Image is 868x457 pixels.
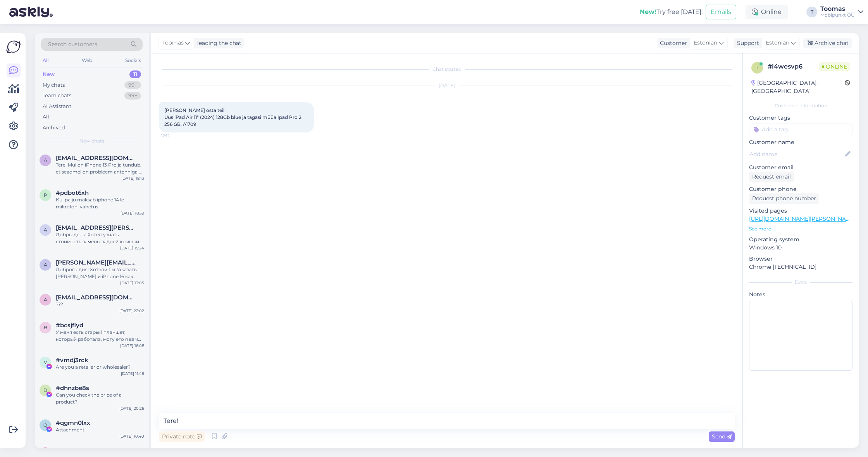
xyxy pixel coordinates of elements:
[43,81,65,89] div: My chats
[43,422,47,428] span: q
[164,107,303,127] span: [PERSON_NAME] osta teil Uus iPad Air 11" (2024) 128Gb blue ja tagasi müüa Ipad Pro 2 256 GB, A1709
[806,7,817,17] div: T
[159,66,735,73] div: Chat started
[121,175,144,181] div: [DATE] 18:13
[121,371,144,376] div: [DATE] 11:49
[766,39,789,47] span: Estonian
[159,431,205,442] div: Private note
[56,161,144,175] div: Tere! Mul on iPhone 13 Pro ja tundub, et seadmel on probleem antenniga — mobiilne internet ei töö...
[44,325,47,330] span: b
[56,426,144,433] div: Attachment
[56,301,144,308] div: ???
[749,193,819,204] div: Request phone number
[56,419,90,426] span: #qgmn0lxx
[749,225,852,232] p: See more ...
[768,62,819,71] div: # i4wesvp6
[749,124,852,135] input: Add a tag
[44,157,47,163] span: a
[657,39,687,47] div: Customer
[119,308,144,314] div: [DATE] 22:02
[749,263,852,271] p: Chrome [TECHNICAL_ID]
[159,82,735,89] div: [DATE]
[803,38,852,48] div: Archive chat
[749,102,852,109] div: Customer information
[749,279,852,286] div: Extra
[749,244,852,252] p: Windows 10
[56,259,136,266] span: a.popova@blak-it.com
[120,343,144,349] div: [DATE] 16:08
[44,262,47,268] span: a
[56,357,88,364] span: #vmdj3rck
[56,155,136,161] span: akuznetsova347@gmail.com
[820,6,863,18] a: ToomasMobipunkt OÜ
[48,40,97,48] span: Search customers
[129,70,141,78] div: 11
[749,172,794,182] div: Request email
[44,359,47,365] span: v
[746,5,788,19] div: Online
[44,227,47,233] span: a
[749,163,852,172] p: Customer email
[43,113,49,121] div: All
[44,297,47,302] span: a
[80,55,94,65] div: Web
[734,39,759,47] div: Support
[56,224,136,231] span: alexei.katsman@gmail.com
[694,39,717,47] span: Estonian
[749,114,852,122] p: Customer tags
[120,245,144,251] div: [DATE] 15:24
[121,210,144,216] div: [DATE] 18:59
[194,39,241,47] div: leading the chat
[751,79,845,95] div: [GEOGRAPHIC_DATA], [GEOGRAPHIC_DATA]
[712,433,732,440] span: Send
[56,294,136,301] span: andreimaleva@gmail.com
[43,70,55,78] div: New
[44,192,47,198] span: p
[119,405,144,411] div: [DATE] 20:26
[749,215,856,222] a: [URL][DOMAIN_NAME][PERSON_NAME]
[749,207,852,215] p: Visited pages
[749,150,844,158] input: Add name
[749,235,852,244] p: Operating system
[120,280,144,286] div: [DATE] 13:05
[124,55,143,65] div: Socials
[159,413,735,429] textarea: Tere!
[79,137,104,144] span: New chats
[119,433,144,439] div: [DATE] 10:40
[56,364,144,371] div: Are you a retailer or wholesaler?
[756,65,758,70] span: i
[56,322,83,329] span: #bcsjflyd
[56,196,144,210] div: Kui palju maksab iphone 14 le mikrofoni vahetus
[43,124,65,132] div: Archived
[6,40,21,54] img: Askly Logo
[640,8,656,15] b: New!
[56,385,89,392] span: #dhnzbe8s
[820,12,855,18] div: Mobipunkt OÜ
[749,255,852,263] p: Browser
[640,7,703,17] div: Try free [DATE]:
[56,231,144,245] div: Добры день! Хотел узнать стоимость замены задней крышки на IPhone 15 Pro (разбита вся крышка вклю...
[706,5,736,19] button: Emails
[819,62,850,71] span: Online
[43,92,71,100] div: Team chats
[820,6,855,12] div: Toomas
[749,290,852,299] p: Notes
[41,55,50,65] div: All
[43,103,71,110] div: AI Assistant
[56,329,144,343] div: У меня есть старый планшет, который работала, могу его я вам сдать и получить другой планшет со с...
[161,133,190,139] span: 12:12
[124,92,141,100] div: 99+
[56,266,144,280] div: Доброго дня! Хотели бы заказать [PERSON_NAME] и iPhone 16 как юридическое лицо, куда можно обрати...
[56,392,144,405] div: Can you check the price of a product?
[56,189,89,196] span: #pdbot6xh
[43,387,47,393] span: d
[56,447,93,454] span: Raivel Rättel
[749,138,852,146] p: Customer name
[124,81,141,89] div: 99+
[162,39,184,47] span: Toomas
[749,185,852,193] p: Customer phone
